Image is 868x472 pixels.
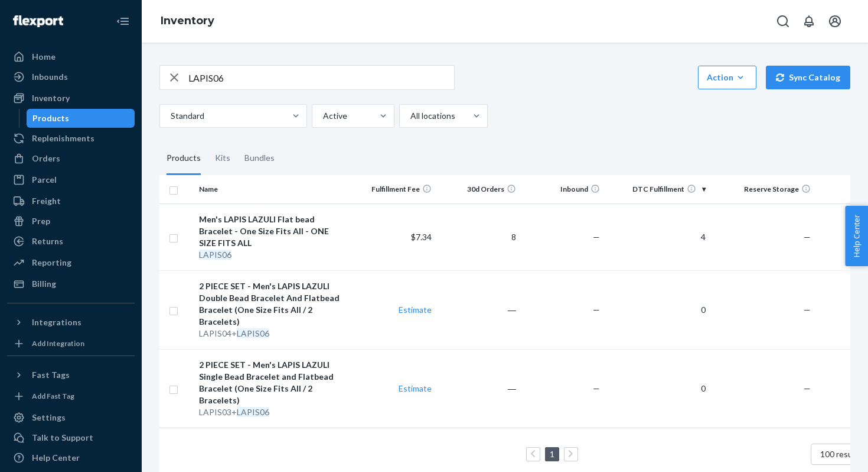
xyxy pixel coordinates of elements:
[399,383,432,393] a: Estimate
[7,253,135,272] a: Reporting
[7,408,135,427] a: Settings
[593,383,600,393] span: —
[7,149,135,168] a: Orders
[199,250,231,260] em: LAPIS06
[7,428,135,447] a: Talk to Support
[194,175,352,203] th: Name
[199,406,347,418] div: LAPIS03+
[7,389,135,403] a: Add Fast Tag
[710,175,815,203] th: Reserve Storage
[32,452,80,464] div: Help Center
[804,305,811,315] span: —
[167,142,201,175] div: Products
[111,9,135,33] button: Close Navigation
[322,110,323,122] input: Active
[32,278,56,290] div: Billing
[7,232,135,251] a: Returns
[605,349,710,428] td: 0
[32,174,57,186] div: Parcel
[169,110,171,122] input: Standard
[353,175,437,203] th: Fulfillment Fee
[7,212,135,231] a: Prep
[13,15,63,27] img: Flexport logo
[237,328,269,338] em: LAPIS06
[436,203,521,270] td: 8
[161,14,214,27] a: Inventory
[32,391,74,401] div: Add Fast Tag
[547,449,557,459] a: Page 1 is your current page
[605,270,710,349] td: 0
[797,9,821,33] button: Open notifications
[32,153,60,164] div: Orders
[766,66,850,89] button: Sync Catalog
[32,369,70,381] div: Fast Tags
[7,47,135,66] a: Home
[707,72,748,83] div: Action
[411,232,432,242] span: $7.34
[7,313,135,332] button: Integrations
[244,142,275,175] div: Bundles
[605,203,710,270] td: 4
[605,175,710,203] th: DTC Fulfillment
[7,366,135,384] button: Fast Tags
[32,71,68,83] div: Inbounds
[7,274,135,293] a: Billing
[151,4,224,38] ol: breadcrumbs
[521,175,605,203] th: Inbound
[436,349,521,428] td: ―
[199,328,347,340] div: LAPIS04+
[804,383,811,393] span: —
[32,195,61,207] div: Freight
[32,338,84,348] div: Add Integration
[436,175,521,203] th: 30d Orders
[32,215,50,227] div: Prep
[237,407,269,417] em: LAPIS06
[199,280,347,328] div: 2 PIECE SET - Men's LAPIS LAZULI Double Bead Bracelet And Flatbead Bracelet (One Size Fits All / ...
[7,89,135,108] a: Inventory
[593,232,600,242] span: —
[199,214,347,249] div: Men's LAPIS LAZULI Flat bead Bracelet - One Size Fits All - ONE SIZE FITS ALL
[7,337,135,351] a: Add Integration
[409,110,410,122] input: All locations
[27,109,135,128] a: Products
[823,9,847,33] button: Open account menu
[32,432,93,444] div: Talk to Support
[32,316,81,328] div: Integrations
[32,112,69,124] div: Products
[32,51,56,63] div: Home
[804,232,811,242] span: —
[436,270,521,349] td: ―
[32,412,66,423] div: Settings
[32,235,63,247] div: Returns
[7,192,135,211] a: Freight
[698,66,756,89] button: Action
[7,448,135,467] a: Help Center
[188,66,454,89] input: Search inventory by name or sku
[7,170,135,189] a: Parcel
[399,305,432,315] a: Estimate
[7,129,135,148] a: Replenishments
[199,359,347,406] div: 2 PIECE SET - Men's LAPIS LAZULI Single Bead Bracelet and Flatbead Bracelet (One Size Fits All / ...
[7,67,135,86] a: Inbounds
[32,132,94,144] div: Replenishments
[593,305,600,315] span: —
[32,92,70,104] div: Inventory
[771,9,795,33] button: Open Search Box
[845,206,868,266] button: Help Center
[215,142,230,175] div: Kits
[32,257,71,269] div: Reporting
